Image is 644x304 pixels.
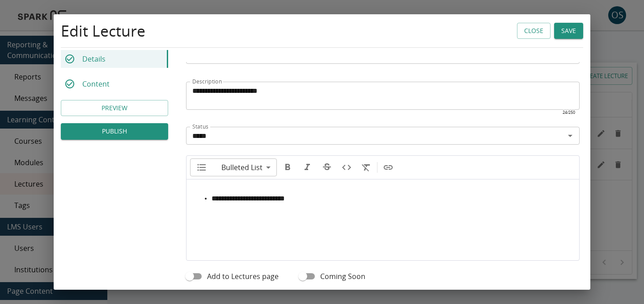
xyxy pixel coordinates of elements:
label: Description [192,78,222,85]
p: Details [82,54,106,64]
button: Open [564,129,576,142]
button: PUBLISH [61,124,168,140]
span: Add to Lectures page [207,271,279,282]
button: Format italics [298,158,316,176]
h4: Edit Lecture [61,21,145,40]
span: Coming Soon [320,271,365,282]
div: Lecture Builder Tabs [61,50,168,93]
label: Status [192,123,208,130]
div: Formatting Options [190,158,277,176]
button: Clear formatting [357,158,375,176]
button: Close [517,23,551,39]
button: Save [554,23,583,39]
button: Format strikethrough [318,158,336,176]
span: Bulleted List [221,162,263,173]
button: Insert code [338,158,356,176]
button: Format bold [279,158,297,176]
button: Preview [61,100,168,117]
button: Insert link [379,158,397,176]
p: Content [82,79,110,89]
